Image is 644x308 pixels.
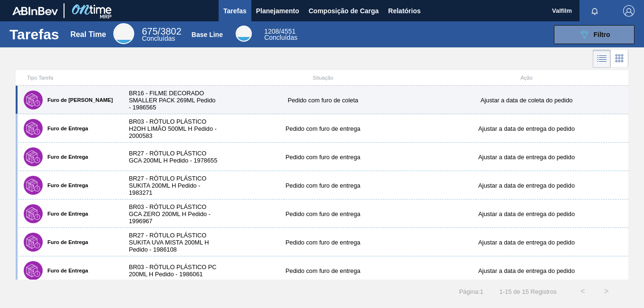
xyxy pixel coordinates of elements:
[221,125,424,132] div: Pedido com furo de entrega
[425,125,628,132] div: Ajustar a data de entrega do pedido
[120,263,221,278] div: BR03 - RÓTULO PLÁSTICO PC 200ML H Pedido - 1986061
[425,210,628,217] div: Ajustar a data de entrega do pedido
[221,75,424,81] div: Situação
[236,26,252,42] div: Base Line
[611,50,628,68] div: Visão em Cards
[142,26,181,36] span: / 3802
[221,154,424,161] div: Pedido com furo de entrega
[43,182,88,188] label: Furo de Entrega
[43,154,88,160] label: Furo de Entrega
[221,210,424,217] div: Pedido com furo de entrega
[18,75,120,81] div: Tipo Tarefa
[264,34,297,41] span: Concluídas
[309,5,379,17] span: Composição de Carga
[221,239,424,246] div: Pedido com furo de entrega
[9,29,59,40] h1: Tarefas
[425,97,628,104] div: Ajustar a data de coleta do pedido
[221,97,424,104] div: Pedido com furo de coleta
[120,90,221,111] div: BR16 - FILME DECORADO SMALLER PACK 269ML Pedido - 1986565
[120,175,221,196] div: BR27 - RÓTULO PLÁSTICO SUKITA 200ML H Pedido - 1983271
[425,239,628,246] div: Ajustar a data de entrega do pedido
[388,5,421,17] span: Relatórios
[264,28,297,41] div: Base Line
[571,280,595,303] button: <
[43,97,113,103] label: Furo de [PERSON_NAME]
[623,5,635,17] img: Logout
[554,25,635,44] button: Filtro
[192,31,223,38] div: Base Line
[113,23,134,44] div: Real Time
[594,31,610,38] span: Filtro
[120,232,221,253] div: BR27 - RÓTULO PLÁSTICO SUKITA UVA MISTA 200ML H Pedido - 1986108
[43,211,88,217] label: Furo de Entrega
[593,50,611,68] div: Visão em Lista
[256,5,299,17] span: Planejamento
[221,267,424,274] div: Pedido com furo de entrega
[264,27,295,35] span: / 4551
[580,4,610,18] button: Notificações
[142,35,175,42] span: Concluídas
[70,30,106,39] div: Real Time
[43,126,88,131] label: Furo de Entrega
[595,280,618,303] button: >
[12,7,58,15] img: TNhmsLtSVTkK8tSr43FrP2fwEKptu5GPRR3wAAAABJRU5ErkJggg==
[497,288,556,295] span: 1 - 15 de 15 Registros
[425,75,628,81] div: Ação
[120,150,221,164] div: BR27 - RÓTULO PLÁSTICO GCA 200ML H Pedido - 1978655
[43,268,88,273] label: Furo de Entrega
[425,267,628,274] div: Ajustar a data de entrega do pedido
[425,154,628,161] div: Ajustar a data de entrega do pedido
[223,5,247,17] span: Tarefas
[142,26,157,36] span: 675
[425,182,628,189] div: Ajustar a data de entrega do pedido
[120,118,221,139] div: BR03 - RÓTULO PLÁSTICO H2OH LIMÃO 500ML H Pedido - 2000583
[264,27,279,35] span: 1208
[142,27,181,42] div: Real Time
[221,182,424,189] div: Pedido com furo de entrega
[43,239,88,245] label: Furo de Entrega
[459,288,483,295] span: Página : 1
[120,203,221,225] div: BR03 - RÓTULO PLÁSTICO GCA ZERO 200ML H Pedido - 1996967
